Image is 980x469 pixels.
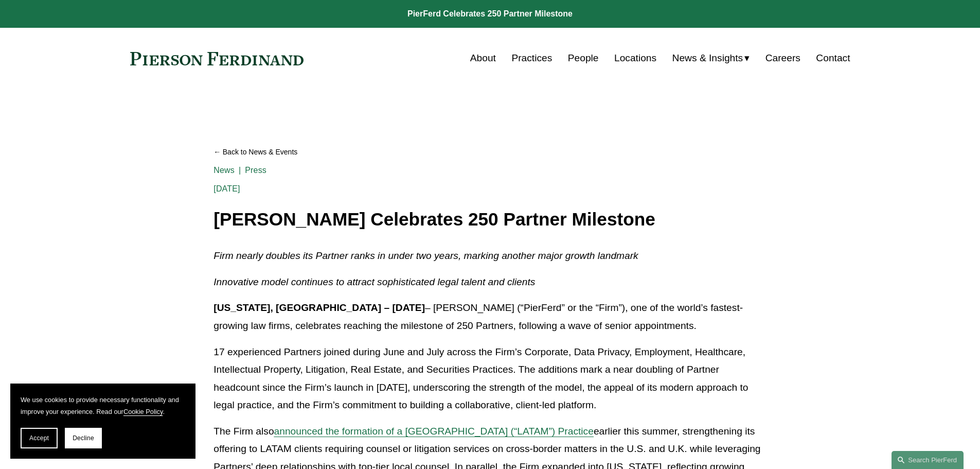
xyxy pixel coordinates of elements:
[470,48,496,68] a: About
[213,250,638,261] em: Firm nearly doubles its Partner ranks in under two years, marking another major growth landmark
[672,49,743,67] span: News & Insights
[511,48,552,68] a: Practices
[213,143,766,161] a: Back to News & Events
[123,408,163,415] a: Cookie Policy
[213,276,535,287] em: Innovative model continues to attract sophisticated legal talent and clients
[892,451,964,469] a: Search this site
[213,343,766,414] p: 17 experienced Partners joined during June and July across the Firm’s Corporate, Data Privacy, Em...
[568,48,599,68] a: People
[10,384,195,459] section: Cookie banner
[213,302,425,313] strong: [US_STATE], [GEOGRAPHIC_DATA] – [DATE]
[816,48,850,68] a: Contact
[65,428,102,448] button: Decline
[29,435,49,442] span: Accept
[672,48,750,68] a: folder dropdown
[765,48,800,68] a: Careers
[21,394,185,418] p: We use cookies to provide necessary functionality and improve your experience. Read our .
[213,166,235,175] a: News
[614,48,656,68] a: Locations
[245,166,266,175] a: Press
[21,428,58,448] button: Accept
[213,184,240,193] span: [DATE]
[274,426,594,437] a: announced the formation of a [GEOGRAPHIC_DATA] (“LATAM”) Practice
[73,435,94,442] span: Decline
[213,210,766,230] h1: [PERSON_NAME] Celebrates 250 Partner Milestone
[213,299,766,335] p: – [PERSON_NAME] (“PierFerd” or the “Firm”), one of the world’s fastest-growing law firms, celebra...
